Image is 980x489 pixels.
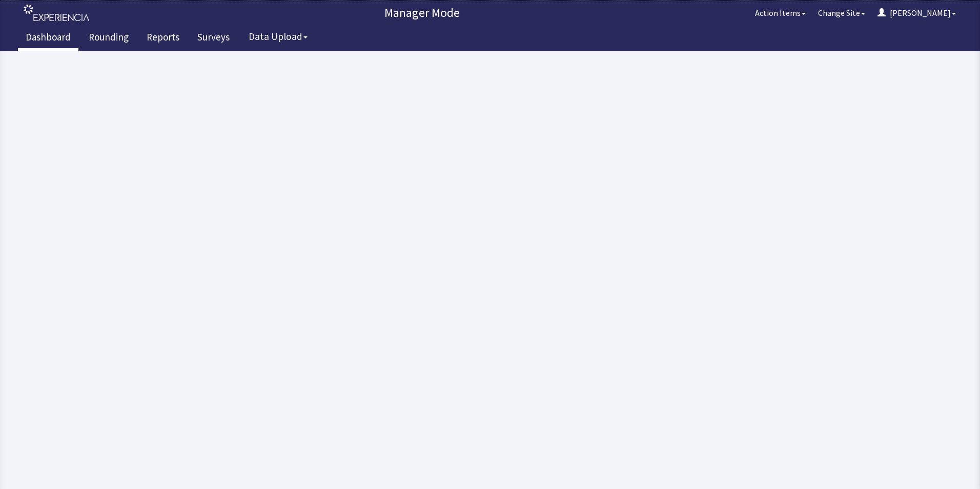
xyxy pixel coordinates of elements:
button: Action Items [749,3,812,23]
button: [PERSON_NAME] [871,3,962,23]
button: Change Site [812,3,871,23]
a: Reports [139,26,187,51]
a: Dashboard [18,26,78,51]
a: Rounding [81,26,136,51]
a: Surveys [190,26,237,51]
img: experiencia_logo.png [24,5,89,22]
button: Data Upload [242,27,314,46]
p: Manager Mode [95,5,749,21]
